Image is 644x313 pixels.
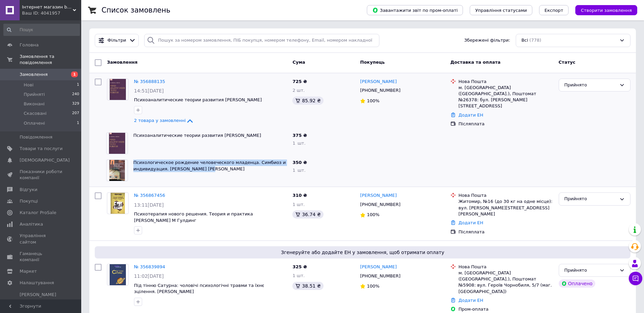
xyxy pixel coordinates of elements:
button: Експорт [539,5,569,15]
span: Інтернет магазин bookshop [22,4,73,10]
span: 240 [72,91,79,98]
span: Прийняті [24,91,45,98]
a: Створити замовлення [569,7,637,13]
a: № 356888135 [134,79,165,84]
div: Нова Пошта [459,192,553,199]
span: Управління статусами [475,8,527,13]
div: Прийнято [564,82,617,89]
div: [PHONE_NUMBER] [359,200,402,209]
span: 310 ₴ [292,193,307,198]
div: Нова Пошта [459,79,553,85]
a: Психотерапия нового решения. Теория и практика [PERSON_NAME] М Гулдинг [134,211,253,223]
a: 2 товара у замовленні [134,118,194,123]
a: Додати ЕН [459,112,483,118]
div: [PHONE_NUMBER] [359,86,402,95]
a: Під тінню Сатурна: чоловічі психологічні травми та їхнє зцілення. [PERSON_NAME] [134,283,264,294]
div: Житомир, №16 (до 30 кг на одне місце): вул. [PERSON_NAME][STREET_ADDRESS][PERSON_NAME] [459,199,553,217]
span: Замовлення та повідомлення [20,54,81,66]
span: Статус [559,60,576,65]
div: Післяплата [459,121,553,127]
span: Збережені фільтри: [464,37,510,44]
span: Доставка та оплата [450,60,501,65]
span: (778) [529,38,541,43]
span: 11:02[DATE] [134,273,164,279]
span: Каталог ProSale [20,210,56,216]
div: 36.74 ₴ [292,210,323,218]
span: Згенеруйте або додайте ЕН у замовлення, щоб отримати оплату [97,249,628,256]
a: Психоаналитические теории развития [PERSON_NAME] [133,133,261,138]
span: 1 [77,120,79,126]
span: Замовлення [107,60,137,65]
div: 38.51 ₴ [292,282,323,290]
span: 1 шт. [292,168,305,173]
div: Прийнято [564,195,617,203]
div: Прийнято [564,267,617,274]
span: 14:51[DATE] [134,88,164,93]
img: Фото товару [109,133,125,154]
input: Пошук [3,24,80,36]
span: Всі [521,37,528,44]
div: Нова Пошта [459,264,553,270]
span: 13:11[DATE] [134,202,164,208]
div: Пром-оплата [459,306,553,312]
span: Налаштування [20,280,54,286]
a: Психологическое рождение человеческого младенца. Симбиоз и индивидуация. [PERSON_NAME] [PERSON_NAME] [133,160,286,171]
button: Створити замовлення [575,5,637,15]
a: [PERSON_NAME] [360,264,397,270]
button: Завантажити звіт по пром-оплаті [367,5,463,15]
span: 207 [72,110,79,117]
span: 100% [367,284,379,289]
div: Післяплата [459,229,553,235]
span: 1 шт. [292,273,305,278]
a: [PERSON_NAME] [360,192,397,199]
span: 100% [367,98,379,103]
span: 1 шт. [292,141,305,146]
a: Психоаналитические теории развития [PERSON_NAME] [134,97,262,102]
img: Фото товару [111,193,125,214]
span: 350 ₴ [292,160,307,165]
a: № 356867456 [134,193,165,198]
span: 2 шт. [292,88,305,93]
div: Оплачено [559,279,595,288]
span: Показники роботи компанії [20,169,63,181]
span: Оплачені [24,120,45,126]
a: Додати ЕН [459,298,483,303]
input: Пошук за номером замовлення, ПІБ покупця, номером телефону, Email, номером накладної [144,34,379,47]
span: Експорт [545,8,563,13]
span: Cума [292,60,305,65]
span: Покупець [360,60,385,65]
span: Товари та послуги [20,146,63,152]
span: Виконані [24,101,45,107]
span: 375 ₴ [292,133,307,138]
span: Нові [24,82,34,88]
img: Фото товару [109,160,125,181]
button: Управління статусами [470,5,532,15]
span: 1 [71,71,78,77]
img: Фото товару [110,79,126,100]
span: Фільтри [108,37,126,44]
a: Фото товару [107,192,129,214]
div: Ваш ID: 4041957 [22,10,81,16]
span: 100% [367,212,379,217]
span: Маркет [20,268,37,274]
h1: Список замовлень [102,6,170,14]
span: Скасовані [24,110,47,117]
div: м. [GEOGRAPHIC_DATA] ([GEOGRAPHIC_DATA].), Поштомат №26378: бул. [PERSON_NAME][STREET_ADDRESS] [459,85,553,109]
div: [PHONE_NUMBER] [359,272,402,280]
span: Відгуки [20,187,37,193]
a: Фото товару [107,79,129,100]
span: Управління сайтом [20,233,63,245]
div: м. [GEOGRAPHIC_DATA] ([GEOGRAPHIC_DATA].), Поштомат №5908: вул. Героїв Чорнобиля, 5/7 (маг. [GEOG... [459,270,553,295]
div: 85.92 ₴ [292,97,323,105]
span: Замовлення [20,71,48,78]
img: Фото товару [110,264,126,285]
span: Гаманець компанії [20,251,63,263]
a: Додати ЕН [459,220,483,225]
span: Покупці [20,198,38,204]
span: 325 ₴ [292,264,307,269]
span: 1 шт. [292,202,305,207]
span: 1 [77,82,79,88]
